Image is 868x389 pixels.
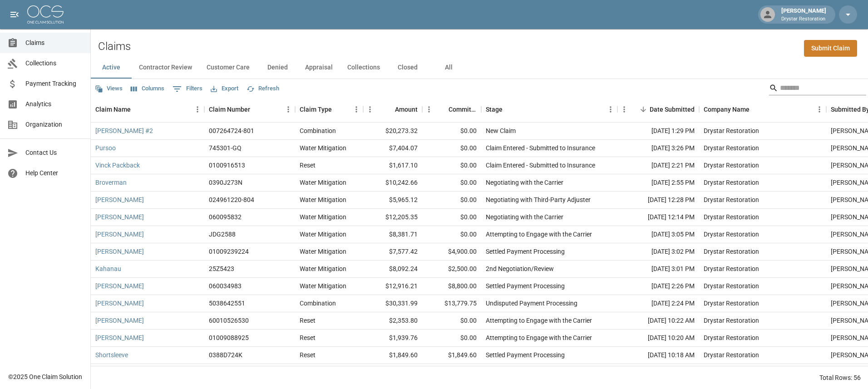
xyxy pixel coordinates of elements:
div: Claim Entered - Submitted to Insurance [486,143,595,153]
div: [DATE] 10:20 AM [617,330,699,347]
div: [DATE] 2:24 PM [617,295,699,312]
div: $0.00 [422,140,481,157]
div: [DATE] 10:18 AM [617,347,699,364]
button: Customer Care [199,57,257,79]
button: Sort [637,103,650,116]
button: open drawer [5,5,24,24]
div: Drystar Restoration [704,212,759,222]
div: [DATE] 10:15 AM [617,364,699,381]
div: $8,092.24 [363,261,422,278]
button: Sort [750,103,762,116]
div: Drystar Restoration [704,143,759,153]
div: Water Mitigation [300,264,346,273]
div: Search [769,81,866,97]
div: Combination [300,299,336,308]
div: Water Mitigation [300,178,346,187]
div: $0.00 [422,192,481,209]
button: Sort [250,103,263,116]
div: $0.00 [422,157,481,174]
div: 5038642551 [209,299,245,308]
div: 0388D724K [209,350,242,359]
div: Drystar Restoration [704,299,759,308]
span: Payment Tracking [25,79,83,89]
button: Sort [382,103,395,116]
button: Menu [191,103,204,116]
div: 007264724-801 [209,126,254,135]
div: Water Mitigation [300,143,346,153]
div: Claim Type [300,97,332,122]
a: [PERSON_NAME] [95,212,144,222]
a: [PERSON_NAME] [95,281,144,291]
div: Committed Amount [449,97,477,122]
button: Sort [332,103,345,116]
div: $20,273.32 [363,123,422,140]
div: Drystar Restoration [704,316,759,325]
div: Amount [395,97,418,122]
span: Collections [25,59,83,68]
div: Negotiating with the Carrier [486,212,563,222]
div: Drystar Restoration [704,350,759,359]
div: [DATE] 3:02 PM [617,243,699,261]
div: $7,404.07 [363,140,422,157]
div: Negotiating with Third-Party Adjuster [486,195,591,204]
div: $0.00 [422,209,481,226]
a: Vinck Packback [95,161,140,170]
span: Claims [25,38,83,48]
button: Menu [422,103,436,116]
div: New Claim [486,126,516,135]
button: Menu [617,103,631,116]
div: Water Mitigation [300,212,346,222]
div: $0.00 [422,123,481,140]
button: Show filters [170,82,205,96]
div: $10,242.66 [363,174,422,192]
div: [DATE] 3:26 PM [617,140,699,157]
div: JDG2588 [209,230,236,239]
button: Sort [131,103,143,116]
div: [DATE] 12:28 PM [617,192,699,209]
div: Claim Number [204,97,295,122]
div: 60010526530 [209,316,249,325]
div: Attempting to Engage with the Carrier [486,316,592,325]
div: Reset [300,161,316,170]
button: Menu [350,103,363,116]
button: Select columns [128,82,167,96]
div: Drystar Restoration [704,230,759,239]
div: 25Z5423 [209,264,234,273]
button: Views [93,82,125,96]
div: 2nd Negotiation/Review [486,264,554,273]
a: Broverman [95,178,127,187]
div: Claim Type [295,97,363,122]
button: Contractor Review [132,57,199,79]
div: [DATE] 12:14 PM [617,209,699,226]
div: $0.00 [422,226,481,243]
div: [DATE] 3:05 PM [617,226,699,243]
div: 0390J273N [209,178,242,187]
div: 060034983 [209,281,242,291]
div: [DATE] 2:26 PM [617,278,699,295]
div: Amount [363,97,422,122]
div: 024961220-804 [209,195,254,204]
div: $1,939.76 [363,330,422,347]
div: $0.00 [422,330,481,347]
span: Analytics [25,99,83,109]
div: [DATE] 1:29 PM [617,123,699,140]
div: [DATE] 2:55 PM [617,174,699,192]
button: Closed [387,57,428,79]
div: $4,900.00 [422,243,481,261]
div: Reset [300,333,316,342]
button: Denied [257,57,298,79]
div: Water Mitigation [300,247,346,256]
a: [PERSON_NAME] [95,316,144,325]
a: [PERSON_NAME] #2 [95,126,153,135]
div: Committed Amount [422,97,481,122]
h2: Claims [98,40,131,53]
button: Export [208,82,241,96]
div: $4,981.69 [363,364,422,381]
a: [PERSON_NAME] [95,247,144,256]
div: [DATE] 10:22 AM [617,312,699,330]
img: ocs-logo-white-transparent.png [27,5,64,24]
button: Appraisal [298,57,340,79]
div: 060095832 [209,212,242,222]
div: Combination [300,126,336,135]
div: Water Mitigation [300,281,346,291]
